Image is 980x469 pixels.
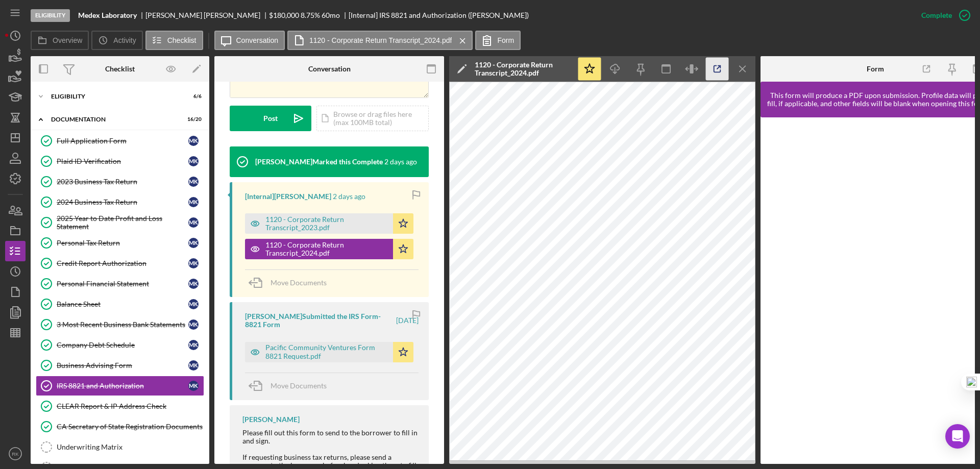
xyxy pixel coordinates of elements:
[263,106,278,131] div: Post
[384,158,417,166] time: 2025-10-06 22:20
[105,65,135,73] div: Checklist
[242,415,300,424] div: [PERSON_NAME]
[245,270,337,295] button: Move Documents
[36,437,204,457] a: Underwriting Matrix
[255,158,383,166] div: [PERSON_NAME] Marked this Complete
[245,312,395,329] div: [PERSON_NAME] Submitted the IRS Form-8821 Form
[31,9,70,22] div: Eligibility
[53,36,82,44] label: Overview
[36,335,204,355] a: Company Debt ScheduleMK
[57,198,188,206] div: 2024 Business Tax Return
[188,360,199,371] div: M K
[188,258,199,268] div: M K
[31,31,89,50] button: Overview
[57,259,188,267] div: Credit Report Authorization
[57,402,204,410] div: CLEAR Report & IP Address Check
[36,396,204,416] a: CLEAR Report & IP Address Check
[245,192,331,201] div: [Internal] [PERSON_NAME]
[113,36,136,44] label: Activity
[188,238,199,248] div: M K
[475,61,572,77] div: 1120 - Corporate Return Transcript_2024.pdf
[57,341,188,349] div: Company Debt Schedule
[475,31,521,50] button: Form
[36,212,204,233] a: 2025 Year to Date Profit and Loss StatementMK
[57,320,188,329] div: 3 Most Recent Business Bank Statements
[349,11,529,19] div: [Internal] IRS 8821 and Authorization ([PERSON_NAME])
[36,171,204,192] a: 2023 Business Tax ReturnMK
[230,106,311,131] button: Post
[271,381,327,390] span: Move Documents
[867,65,884,73] div: Form
[269,11,299,19] span: $180,000
[265,241,388,257] div: 1120 - Corporate Return Transcript_2024.pdf
[271,278,327,287] span: Move Documents
[36,131,204,151] a: Full Application FormMK
[188,340,199,350] div: M K
[5,443,26,464] button: RK
[301,11,320,19] div: 8.75 %
[36,314,204,335] a: 3 Most Recent Business Bank StatementsMK
[12,451,19,457] text: RK
[188,177,199,187] div: M K
[188,279,199,289] div: M K
[966,377,977,387] img: one_i.png
[57,300,188,308] div: Balance Sheet
[36,355,204,376] a: Business Advising FormMK
[188,381,199,391] div: M K
[57,423,204,431] div: CA Secretary of State Registration Documents
[36,294,204,314] a: Balance SheetMK
[51,116,176,122] div: Documentation
[245,342,413,362] button: Pacific Community Ventures Form 8821 Request.pdf
[36,376,204,396] a: IRS 8821 and AuthorizationMK
[188,156,199,166] div: M K
[245,373,337,399] button: Move Documents
[167,36,197,44] label: Checklist
[57,382,188,390] div: IRS 8821 and Authorization
[188,319,199,330] div: M K
[265,343,388,360] div: Pacific Community Ventures Form 8821 Request.pdf
[911,5,975,26] button: Complete
[945,424,970,449] div: Open Intercom Messenger
[57,137,188,145] div: Full Application Form
[333,192,365,201] time: 2025-10-06 22:20
[57,280,188,288] div: Personal Financial Statement
[57,178,188,186] div: 2023 Business Tax Return
[183,93,202,100] div: 6 / 6
[36,151,204,171] a: Plaid ID VerificationMK
[57,443,204,451] div: Underwriting Matrix
[145,31,203,50] button: Checklist
[396,316,419,325] time: 2025-09-30 18:46
[36,253,204,274] a: Credit Report AuthorizationMK
[245,239,413,259] button: 1120 - Corporate Return Transcript_2024.pdf
[51,93,176,100] div: Eligibility
[287,31,473,50] button: 1120 - Corporate Return Transcript_2024.pdf
[245,213,413,234] button: 1120 - Corporate Return Transcript_2023.pdf
[183,116,202,122] div: 16 / 20
[265,215,388,232] div: 1120 - Corporate Return Transcript_2023.pdf
[36,192,204,212] a: 2024 Business Tax ReturnMK
[921,5,952,26] div: Complete
[188,197,199,207] div: M K
[188,217,199,228] div: M K
[36,233,204,253] a: Personal Tax ReturnMK
[36,416,204,437] a: CA Secretary of State Registration Documents
[57,214,188,231] div: 2025 Year to Date Profit and Loss Statement
[236,36,279,44] label: Conversation
[145,11,269,19] div: [PERSON_NAME] [PERSON_NAME]
[36,274,204,294] a: Personal Financial StatementMK
[188,136,199,146] div: M K
[91,31,142,50] button: Activity
[308,65,351,73] div: Conversation
[322,11,340,19] div: 60 mo
[57,239,188,247] div: Personal Tax Return
[78,11,137,19] b: Medex Laboratory
[57,157,188,165] div: Plaid ID Verification
[309,36,452,44] label: 1120 - Corporate Return Transcript_2024.pdf
[188,299,199,309] div: M K
[214,31,285,50] button: Conversation
[57,361,188,369] div: Business Advising Form
[497,36,514,44] label: Form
